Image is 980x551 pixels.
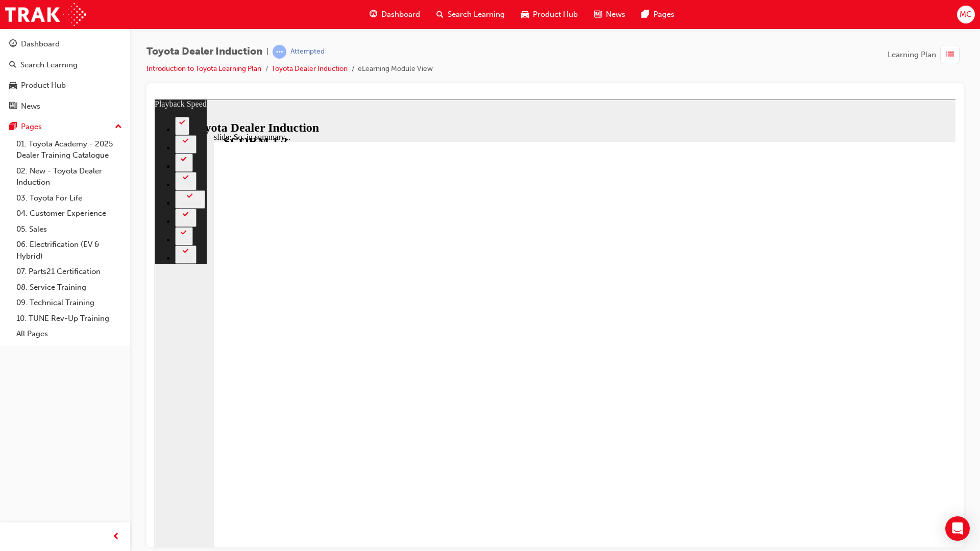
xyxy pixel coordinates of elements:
span: pages-icon [642,8,649,21]
button: 0.75 [20,109,42,128]
span: News [606,9,625,20]
span: guage-icon [370,8,377,21]
a: 09. Technical Training [12,295,126,311]
img: Trak [5,3,86,26]
div: Search Learning [20,59,78,71]
button: Learning Plan [888,45,964,64]
span: search-icon [9,61,16,70]
span: Learning Plan [888,49,936,61]
a: Introduction to Toyota Learning Plan [146,64,261,73]
a: Dashboard [4,35,126,54]
div: 1.25 [24,82,38,89]
a: All Pages [12,326,126,342]
span: Search Learning [448,9,505,20]
a: guage-iconDashboard [361,4,428,25]
span: Product Hub [533,9,578,20]
span: guage-icon [9,40,17,49]
span: | [266,46,268,58]
span: prev-icon [112,531,120,543]
div: 1.75 [24,45,38,53]
div: 2 [24,27,31,34]
div: 0.75 [24,118,38,126]
a: Toyota Dealer Induction [272,64,348,73]
a: 03. Toyota For Life [12,190,126,206]
button: Pages [4,117,126,136]
a: 10. TUNE Rev-Up Training [12,311,126,327]
a: pages-iconPages [633,4,682,25]
a: 02. New - Toyota Dealer Induction [12,163,126,190]
span: MC [960,9,972,20]
a: 01. Toyota Academy - 2025 Dealer Training Catalogue [12,136,126,163]
a: News [4,97,126,116]
a: 06. Electrification (EV & Hybrid) [12,237,126,264]
span: learningRecordVerb_ATTEMPT-icon [273,45,286,59]
span: list-icon [946,48,954,61]
div: Dashboard [21,38,60,50]
div: slide: So, in summary... [59,33,921,42]
div: Open Intercom Messenger [945,516,970,541]
button: 2 [20,17,35,36]
a: 04. Customer Experience [12,206,126,221]
span: news-icon [9,102,17,111]
div: Product Hub [21,80,66,91]
button: 1.75 [20,36,42,54]
span: Toyota Dealer Induction [146,46,262,58]
a: news-iconNews [586,4,633,25]
button: 0.25 [20,146,42,164]
a: car-iconProduct Hub [513,4,586,25]
div: 1.5 [24,63,34,71]
button: 0.5 [20,128,38,146]
a: search-iconSearch Learning [428,4,513,25]
a: 07. Parts21 Certification [12,264,126,280]
a: Product Hub [4,76,126,95]
span: Dashboard [381,9,420,20]
div: 0.25 [24,155,38,163]
a: 08. Service Training [12,280,126,295]
span: Pages [653,9,674,20]
span: car-icon [9,81,17,90]
div: 0.5 [24,137,34,144]
button: 1.25 [20,72,42,91]
button: MC [957,6,975,23]
a: Search Learning [4,56,126,74]
span: car-icon [521,8,529,21]
li: eLearning Module View [358,63,433,75]
button: 1.5 [20,54,38,72]
span: search-icon [436,8,444,21]
div: Normal [24,100,46,108]
div: Attempted [290,47,325,57]
span: news-icon [594,8,602,21]
a: 05. Sales [12,221,126,237]
div: News [21,101,40,112]
div: Pages [21,121,42,133]
span: pages-icon [9,122,17,132]
button: DashboardSearch LearningProduct HubNews [4,33,126,117]
button: Normal [20,91,51,109]
span: up-icon [115,120,122,134]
